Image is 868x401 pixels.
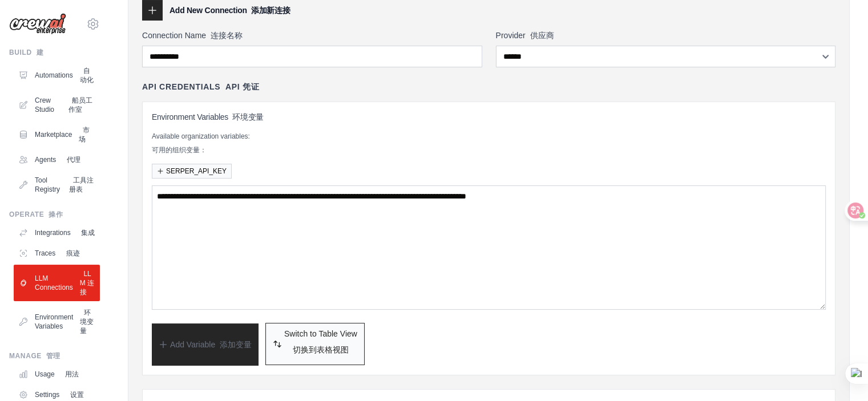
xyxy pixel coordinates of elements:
[496,30,836,41] label: Provider
[152,146,207,154] font: 可用的组织变量：
[14,244,100,262] a: Traces 痕迹
[232,112,264,121] font: 环境变量
[14,224,100,242] a: Integrations 集成
[70,391,84,399] font: 设置
[49,210,63,218] font: 操作
[220,340,252,349] font: 添加变量
[9,48,100,57] div: Build
[152,323,259,366] button: Add Variable 添加变量
[14,151,100,169] a: Agents 代理
[284,328,357,360] span: Switch to Table View
[37,48,44,56] font: 建
[14,303,100,340] a: Environment Variables 环境变量
[14,91,100,119] a: Crew Studio 船员工作室
[67,156,80,164] font: 代理
[68,96,93,114] font: 船员工作室
[80,67,94,84] font: 自动化
[169,5,290,16] h3: Add New Connection
[265,323,365,365] button: Switch to Table View切换到表格视图
[9,210,100,219] div: Operate
[81,229,95,237] font: 集成
[293,345,349,354] font: 切换到表格视图
[142,81,259,92] h4: API Credentials
[46,352,60,360] font: 管理
[14,171,100,199] a: Tool Registry 工具注册表
[530,31,554,40] font: 供应商
[14,265,100,301] a: LLM Connections LLM 连接
[211,31,243,40] font: 连接名称
[142,30,482,41] label: Connection Name
[14,62,100,89] a: Automations 自动化
[251,6,290,15] font: 添加新连接
[9,351,100,361] div: Manage
[79,126,90,143] font: 市场
[65,370,79,378] font: 用法
[14,121,100,148] a: Marketplace 市场
[80,270,94,296] font: LLM 连接
[152,132,826,159] p: Available organization variables:
[152,164,232,179] button: SERPER_API_KEY
[80,309,94,335] font: 环境变量
[69,176,94,193] font: 工具注册表
[14,365,100,383] a: Usage 用法
[152,111,826,123] h3: Environment Variables
[9,13,66,35] img: Logo
[66,249,80,257] font: 痕迹
[225,82,259,91] font: API 凭证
